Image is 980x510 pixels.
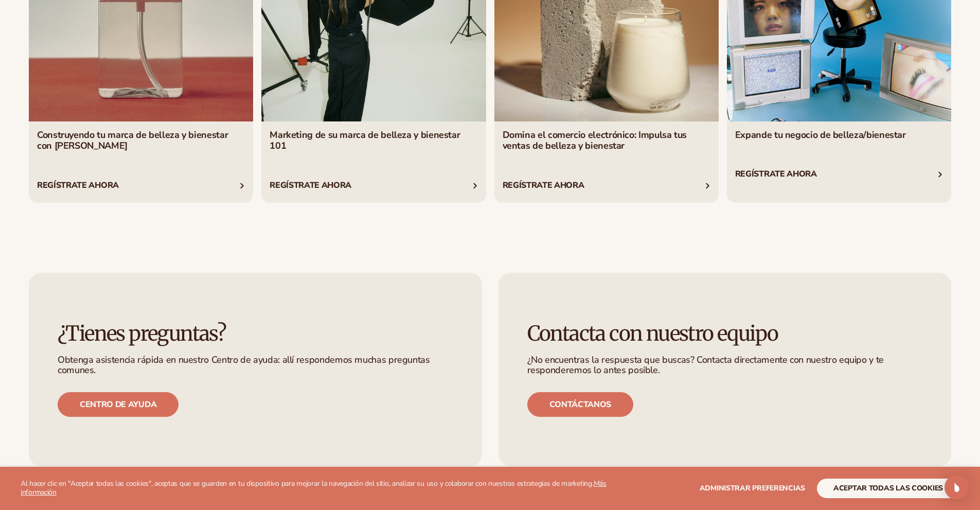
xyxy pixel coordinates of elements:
[700,483,805,493] font: Administrar preferencias
[833,483,943,493] font: aceptar todas las cookies
[527,321,778,346] font: Contacta con nuestro equipo
[700,479,805,498] button: Administrar preferencias
[549,399,611,410] font: Contáctanos
[58,392,179,417] a: Centro de ayuda
[58,354,430,376] font: Obtenga asistencia rápida en nuestro Centro de ayuda: allí respondemos muchas preguntas comunes.
[58,321,226,346] font: ¿Tienes preguntas?
[817,479,959,498] button: aceptar todas las cookies
[80,399,156,410] font: Centro de ayuda
[21,479,594,488] font: Al hacer clic en "Aceptar todas las cookies", aceptas que se guarden en tu dispositivo para mejor...
[527,354,884,376] font: ¿No encuentras la respuesta que buscas? Contacta directamente con nuestro equipo y te responderem...
[527,392,633,417] a: Contáctanos
[945,475,969,500] div: Open Intercom Messenger
[21,479,607,497] a: Más información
